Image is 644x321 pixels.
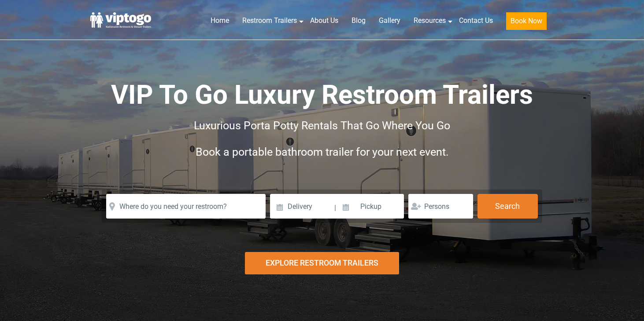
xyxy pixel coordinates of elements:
[477,194,538,219] button: Search
[506,12,547,30] button: Book Now
[194,119,450,132] span: Luxurious Porta Potty Rentals That Go Where You Go
[106,194,266,219] input: Where do you need your restroom?
[236,11,303,30] a: Restroom Trailers
[372,11,407,30] a: Gallery
[334,194,336,222] span: |
[452,11,500,30] a: Contact Us
[337,194,404,219] input: Pickup
[408,194,473,219] input: Persons
[111,79,533,110] span: VIP To Go Luxury Restroom Trailers
[196,146,449,158] span: Book a portable bathroom trailer for your next event.
[270,194,333,219] input: Delivery
[245,252,400,274] div: Explore Restroom Trailers
[303,11,345,30] a: About Us
[500,11,553,35] a: Book Now
[407,11,452,30] a: Resources
[204,11,236,30] a: Home
[345,11,372,30] a: Blog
